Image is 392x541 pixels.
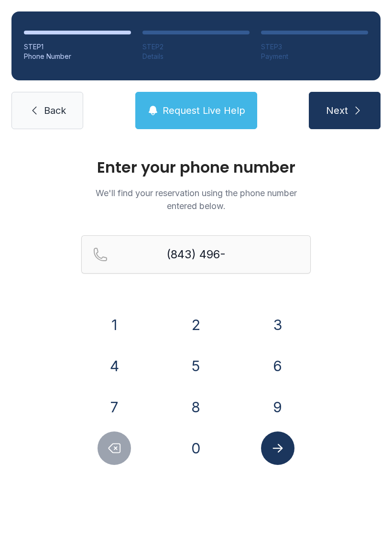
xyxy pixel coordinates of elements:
div: STEP 1 [24,42,131,52]
button: 8 [179,390,213,424]
button: 5 [179,349,213,383]
button: 0 [179,431,213,465]
button: 2 [179,308,213,342]
button: Submit lookup form [261,431,294,465]
button: 9 [261,390,294,424]
button: 3 [261,308,294,342]
div: STEP 3 [261,42,368,52]
p: We'll find your reservation using the phone number entered below. [81,187,311,212]
div: Phone Number [24,52,131,61]
input: Reservation phone number [81,235,311,274]
span: Next [326,104,348,117]
h1: Enter your phone number [81,160,311,175]
div: STEP 2 [142,42,250,52]
button: 4 [98,349,131,383]
span: Request Live Help [163,104,245,117]
div: Payment [261,52,368,61]
button: 7 [98,390,131,424]
button: 6 [261,349,294,383]
button: Delete number [98,431,131,465]
div: Details [142,52,250,61]
button: 1 [98,308,131,342]
span: Back [44,104,66,117]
